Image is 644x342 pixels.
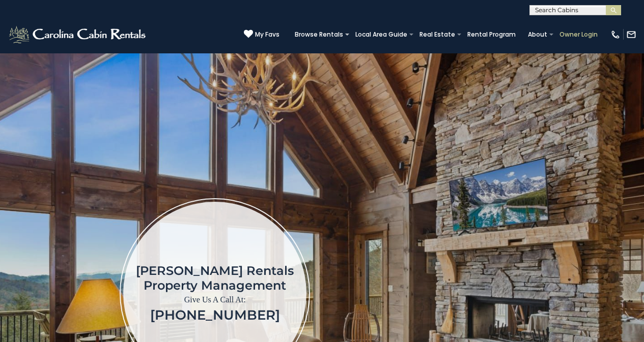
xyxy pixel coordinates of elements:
[414,27,460,42] a: Real Estate
[554,27,603,42] a: Owner Login
[523,27,552,42] a: About
[610,29,621,40] img: phone-regular-white.png
[626,29,636,40] img: mail-regular-white.png
[462,27,521,42] a: Rental Program
[136,293,294,307] p: Give Us A Call At:
[350,27,412,42] a: Local Area Guide
[136,263,294,293] h1: [PERSON_NAME] Rentals Property Management
[150,307,280,323] a: [PHONE_NUMBER]
[290,27,348,42] a: Browse Rentals
[255,30,279,39] span: My Favs
[8,24,149,45] img: White-1-2.png
[244,29,279,40] a: My Favs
